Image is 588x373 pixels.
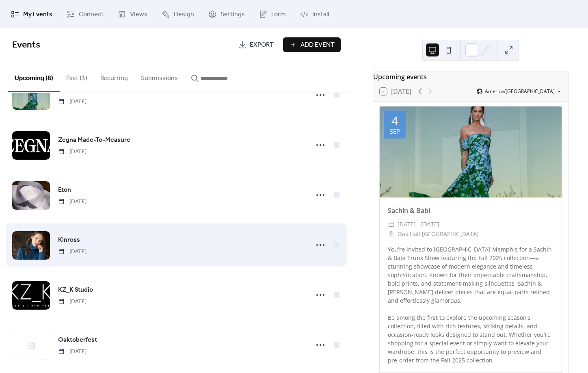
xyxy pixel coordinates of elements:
a: KZ_K Studio [58,285,93,295]
span: [DATE] [58,297,86,306]
a: Oak Hall [GEOGRAPHIC_DATA] [398,229,479,239]
button: Past (3) [60,61,94,91]
span: [DATE] [58,347,86,356]
a: Export [232,37,280,52]
span: [DATE] [58,247,86,256]
div: 4 [391,115,398,127]
div: ​ [388,229,394,239]
button: Add Event [283,37,341,52]
a: Settings [202,3,251,25]
div: Sep [390,128,400,134]
span: Zegna Made-To-Measure [58,135,130,145]
span: Install [312,10,329,20]
button: Recurring [94,61,134,91]
a: Zegna Made-To-Measure [58,135,130,145]
span: My Events [23,10,52,20]
a: Design [156,3,200,25]
span: [DATE] - [DATE] [398,219,439,229]
a: Form [253,3,292,25]
div: Upcoming events [373,72,568,82]
div: Sachin & Babi [380,206,562,215]
span: Events [12,36,40,54]
span: Form [271,10,286,20]
a: Kinross [58,235,80,245]
span: KZ_K Studio [58,285,93,295]
span: Add Event [300,40,335,50]
span: Connect [79,10,104,20]
span: Oaktoberfest [58,335,97,345]
button: Upcoming (8) [8,61,60,92]
a: Install [294,3,335,25]
span: [DATE] [58,147,86,156]
a: My Events [5,3,58,25]
a: Eton [58,185,71,195]
span: Export [250,40,274,50]
a: Connect [61,3,110,25]
span: Settings [220,10,245,20]
span: Design [174,10,194,20]
span: [DATE] [58,98,86,106]
span: [DATE] [58,197,86,206]
span: America/[GEOGRAPHIC_DATA] [485,89,555,94]
a: Views [112,3,153,25]
div: You're invited to [GEOGRAPHIC_DATA] Memphis for a Sachin & Babi Trunk Show featuring the Fall 202... [380,245,562,364]
span: Views [130,10,147,20]
button: Submissions [134,61,184,91]
a: Oaktoberfest [58,335,97,345]
div: ​ [388,219,394,229]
